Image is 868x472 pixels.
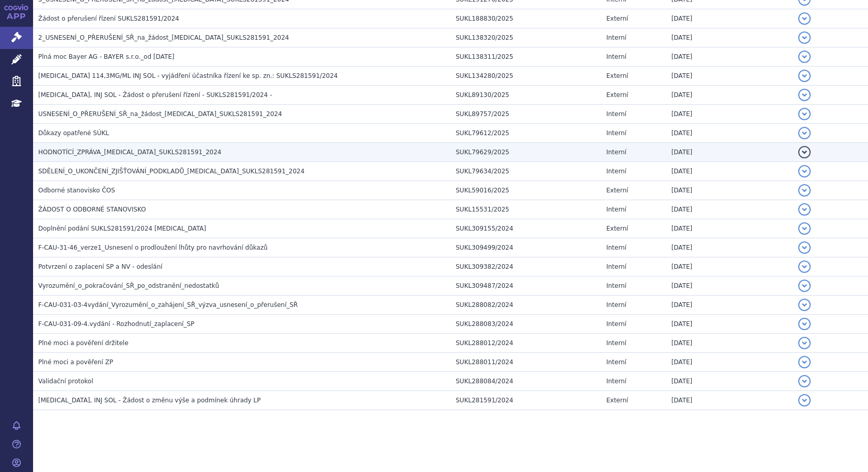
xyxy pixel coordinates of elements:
[606,378,626,385] span: Interní
[606,72,628,79] span: Externí
[798,51,811,63] button: detail
[798,89,811,101] button: detail
[38,397,260,404] span: EYLEA, INJ SOL - Žádost o změnu výše a podmínek úhrady LP
[666,219,793,238] td: [DATE]
[606,168,626,175] span: Interní
[606,263,626,270] span: Interní
[451,315,601,334] td: SUKL288083/2024
[38,263,162,270] span: Potvrzení o zaplacení SP a NV - odeslání
[666,67,793,86] td: [DATE]
[798,108,811,120] button: detail
[666,47,793,67] td: [DATE]
[38,301,298,308] span: F-CAU-031-03-4vydání_Vyrozumění_o_zahájení_SŘ_výzva_usnesení_o_přerušení_SŘ
[451,143,601,162] td: SUKL79629/2025
[606,244,626,251] span: Interní
[606,34,626,41] span: Interní
[798,203,811,216] button: detail
[451,391,601,410] td: SUKL281591/2024
[798,70,811,82] button: detail
[798,184,811,197] button: detail
[606,110,626,118] span: Interní
[606,206,626,213] span: Interní
[451,200,601,219] td: SUKL15531/2025
[666,124,793,143] td: [DATE]
[606,53,626,60] span: Interní
[798,261,811,273] button: detail
[798,165,811,177] button: detail
[798,146,811,158] button: detail
[38,110,282,118] span: USNESENÍ_O_PŘERUŠENÍ_SŘ_na_žádost_EYLEA_SUKLS281591_2024
[451,257,601,276] td: SUKL309382/2024
[38,72,338,79] span: EYLEA 114,3MG/ML INJ SOL - vyjádření účastníka řízení ke sp. zn.: SUKLS281591/2024
[798,337,811,349] button: detail
[606,91,628,99] span: Externí
[666,391,793,410] td: [DATE]
[798,394,811,406] button: detail
[666,143,793,162] td: [DATE]
[606,359,626,366] span: Interní
[606,15,628,22] span: Externí
[606,397,628,404] span: Externí
[666,86,793,105] td: [DATE]
[451,86,601,105] td: SUKL89130/2025
[798,356,811,368] button: detail
[38,206,146,213] span: ŽÁDOST O ODBORNÉ STANOVISKO
[451,124,601,143] td: SUKL79612/2025
[38,168,304,175] span: SDĚLENÍ_O_UKONČENÍ_ZJIŠŤOVÁNÍ_PODKLADŮ_EYLEA_SUKLS281591_2024
[666,105,793,124] td: [DATE]
[451,67,601,86] td: SUKL134280/2025
[798,299,811,311] button: detail
[666,353,793,372] td: [DATE]
[451,219,601,238] td: SUKL309155/2024
[666,372,793,391] td: [DATE]
[606,225,628,232] span: Externí
[451,238,601,257] td: SUKL309499/2024
[451,28,601,47] td: SUKL138320/2025
[798,375,811,387] button: detail
[451,105,601,124] td: SUKL89757/2025
[606,301,626,308] span: Interní
[798,280,811,292] button: detail
[666,181,793,200] td: [DATE]
[798,12,811,25] button: detail
[666,238,793,257] td: [DATE]
[38,91,272,99] span: EYLEA, INJ SOL - Žádost o přerušení řízení - SUKLS281591/2024 -
[38,129,109,137] span: Důkazy opatřené SÚKL
[38,34,289,41] span: 2_USNESENÍ_O_PŘERUŠENÍ_SŘ_na_žádost_EYLEA_SUKLS281591_2024
[798,318,811,330] button: detail
[666,28,793,47] td: [DATE]
[666,257,793,276] td: [DATE]
[666,162,793,181] td: [DATE]
[606,339,626,347] span: Interní
[38,339,129,347] span: Plné moci a pověření držitele
[666,296,793,315] td: [DATE]
[451,181,601,200] td: SUKL59016/2025
[38,378,94,385] span: Validační protokol
[451,334,601,353] td: SUKL288012/2024
[666,276,793,296] td: [DATE]
[606,320,626,328] span: Interní
[38,282,219,289] span: Vyrozumění_o_pokračování_SŘ_po_odstranění_nedostatků
[38,225,206,232] span: Doplnění podání SUKLS281591/2024 EYLEA
[451,372,601,391] td: SUKL288084/2024
[798,241,811,254] button: detail
[38,359,113,366] span: Plné moci a pověření ZP
[38,149,222,156] span: HODNOTÍCÍ_ZPRÁVA_EYLEA_SUKLS281591_2024
[606,149,626,156] span: Interní
[451,353,601,372] td: SUKL288011/2024
[451,276,601,296] td: SUKL309487/2024
[451,162,601,181] td: SUKL79634/2025
[606,187,628,194] span: Externí
[606,282,626,289] span: Interní
[666,9,793,28] td: [DATE]
[38,187,115,194] span: Odborné stanovisko ČOS
[38,53,174,60] span: Plná moc Bayer AG - BAYER s.r.o._od 1.4.2025
[798,127,811,139] button: detail
[451,47,601,67] td: SUKL138311/2025
[798,31,811,44] button: detail
[606,129,626,137] span: Interní
[666,200,793,219] td: [DATE]
[666,315,793,334] td: [DATE]
[38,320,194,328] span: F-CAU-031-09-4.vydání - Rozhodnutí_zaplacení_SP
[798,222,811,235] button: detail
